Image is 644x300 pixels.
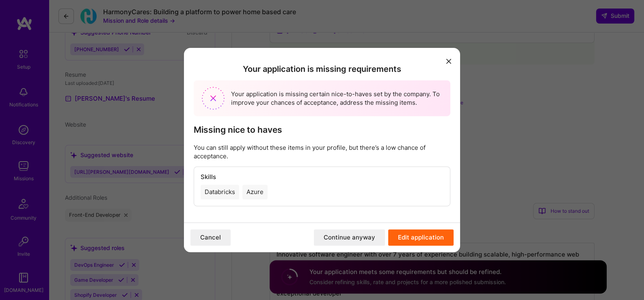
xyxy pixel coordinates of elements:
div: Databricks [201,185,239,199]
h3: Missing nice to haves [194,125,450,135]
button: Edit application [388,229,454,246]
div: Your application is missing certain nice-to-haves set by the company. To improve your chances of ... [194,80,450,116]
button: Cancel [190,229,231,246]
div: modal [184,48,460,253]
div: Azure [242,185,268,199]
h2: Your application is missing requirements [194,64,450,74]
i: icon Close [446,59,451,64]
p: You can still apply without these items in your profile, but there’s a low chance of acceptance. [194,143,450,160]
h4: Skills [201,173,443,181]
button: Continue anyway [314,229,385,246]
img: Missing requirements [202,87,225,110]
